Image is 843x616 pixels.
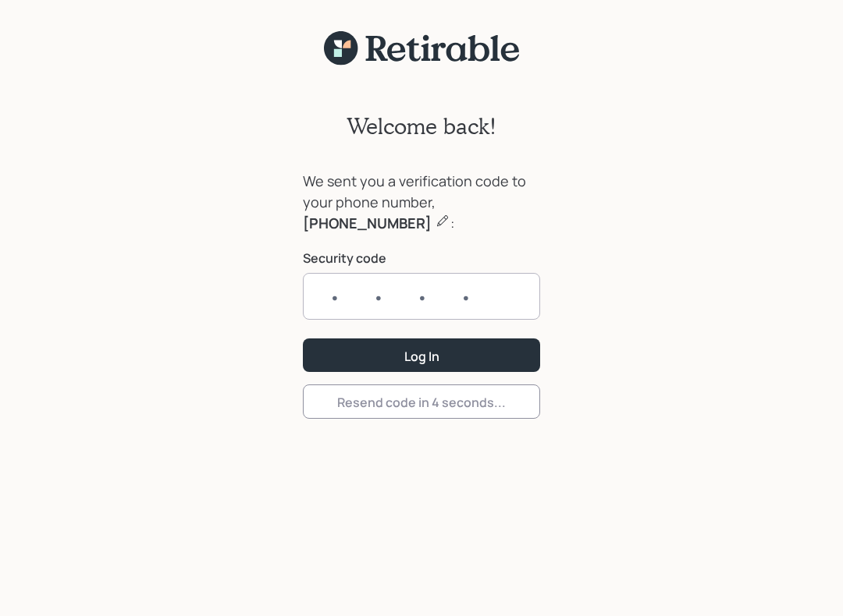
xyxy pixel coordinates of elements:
[303,338,540,372] button: Log In
[347,113,496,140] h2: Welcome back!
[303,214,432,232] b: [PHONE_NUMBER]
[303,250,540,267] label: Security code
[303,384,540,418] button: Resend code in 4 seconds...
[404,348,439,365] div: Log In
[303,273,540,320] input: ••••
[303,171,540,234] div: We sent you a verification code to your phone number, :
[337,394,506,411] div: Resend code in 4 seconds...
